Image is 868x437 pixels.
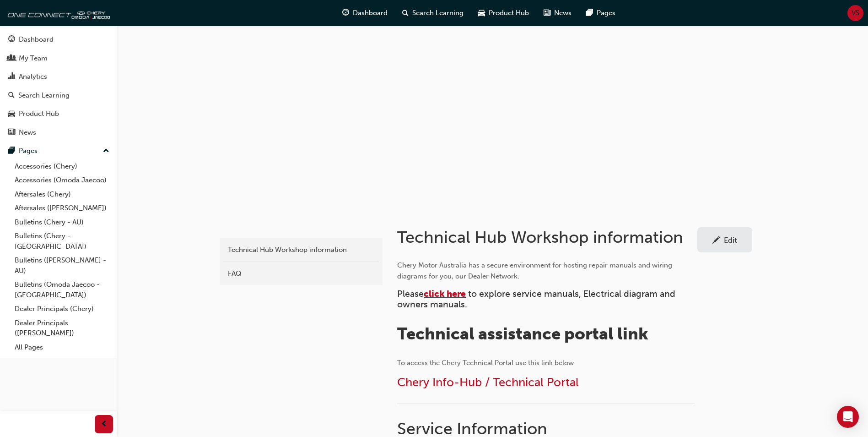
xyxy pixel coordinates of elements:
[4,29,113,142] button: DashboardMy TeamAnalyticsSearch LearningProduct HubNews
[544,7,550,19] span: news-icon
[11,253,113,278] a: Bulletins ([PERSON_NAME] - AU)
[847,5,863,21] button: VS
[353,8,388,18] span: Dashboard
[8,73,15,81] span: chart-icon
[19,71,47,82] div: Analytics
[11,201,113,215] a: Aftersales ([PERSON_NAME])
[397,261,674,280] span: Chery Motor Australia has a secure environment for hosting repair manuals and wiring diagrams for...
[11,278,113,302] a: Bulletins (Omoda Jaecoo - [GEOGRAPHIC_DATA])
[8,92,15,100] span: search-icon
[223,242,379,258] a: Technical Hub Workshop information
[397,289,424,299] span: Please
[412,8,464,18] span: Search Learning
[8,110,15,118] span: car-icon
[335,4,395,22] a: guage-iconDashboard
[5,4,110,22] img: oneconnect
[4,124,113,141] a: News
[11,302,113,316] a: Dealer Principals (Chery)
[8,129,15,137] span: news-icon
[697,227,752,252] a: Edit
[852,8,859,18] span: VS
[11,159,113,174] a: Accessories (Chery)
[4,68,113,85] a: Analytics
[397,289,678,310] span: to explore service manuals, Electrical diagram and owners manuals.
[397,324,648,344] span: Technical assistance portal link
[402,7,409,19] span: search-icon
[4,105,113,122] a: Product Hub
[223,266,379,282] a: FAQ
[19,34,54,45] div: Dashboard
[424,289,466,299] a: click here
[228,245,374,255] div: Technical Hub Workshop information
[478,7,485,19] span: car-icon
[837,406,859,428] div: Open Intercom Messenger
[397,359,574,367] span: To access the Chery Technical Portal use this link below
[4,50,113,67] a: My Team
[4,87,113,104] a: Search Learning
[11,229,113,253] a: Bulletins (Chery - [GEOGRAPHIC_DATA])
[712,236,720,246] span: pencil-icon
[8,147,15,155] span: pages-icon
[8,55,15,63] span: people-icon
[397,375,579,389] a: Chery Info-Hub / Technical Portal
[11,316,113,340] a: Dealer Principals ([PERSON_NAME])
[19,109,59,119] div: Product Hub
[228,268,374,279] div: FAQ
[395,4,471,22] a: search-iconSearch Learning
[342,7,349,19] span: guage-icon
[579,4,623,22] a: pages-iconPages
[397,227,697,247] h1: Technical Hub Workshop information
[586,7,593,19] span: pages-icon
[597,8,615,18] span: Pages
[11,340,113,355] a: All Pages
[11,215,113,229] a: Bulletins (Chery - AU)
[4,142,113,159] button: Pages
[11,173,113,187] a: Accessories (Omoda Jaecoo)
[19,127,36,138] div: News
[536,4,579,22] a: news-iconNews
[471,4,536,22] a: car-iconProduct Hub
[101,419,108,430] span: prev-icon
[103,145,109,157] span: up-icon
[19,146,38,156] div: Pages
[724,235,737,245] div: Edit
[4,31,113,48] a: Dashboard
[11,187,113,202] a: Aftersales (Chery)
[489,8,529,18] span: Product Hub
[554,8,571,18] span: News
[18,90,70,101] div: Search Learning
[8,36,15,44] span: guage-icon
[19,53,48,64] div: My Team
